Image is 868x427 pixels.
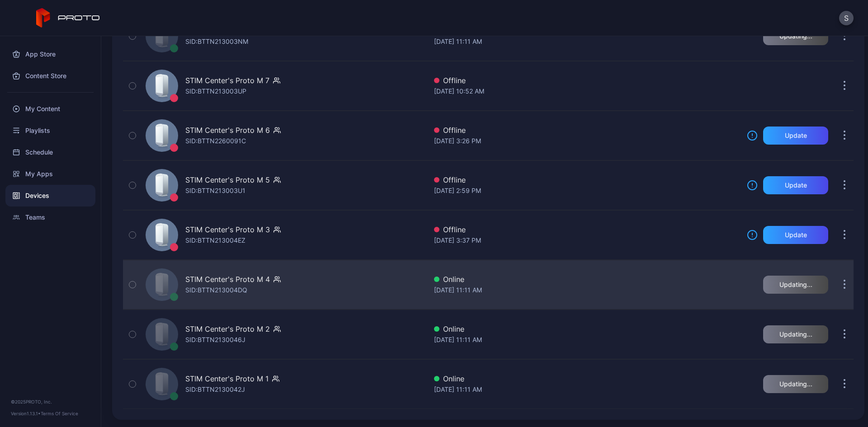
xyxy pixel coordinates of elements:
[779,331,812,338] div: Updating...
[839,11,854,25] button: S
[185,174,270,185] div: STIM Center's Proto M 5
[434,75,740,86] div: Offline
[779,33,812,40] div: Updating...
[5,43,95,65] a: App Store
[763,226,828,244] button: Update
[779,380,812,388] div: Updating...
[11,398,90,405] div: © 2025 PROTO, Inc.
[5,120,95,141] a: Playlists
[434,274,740,285] div: Online
[434,224,740,235] div: Offline
[763,375,828,393] button: Updating...
[434,235,740,246] div: [DATE] 3:37 PM
[434,36,740,47] div: [DATE] 11:11 AM
[434,334,740,345] div: [DATE] 11:11 AM
[434,136,740,146] div: [DATE] 3:26 PM
[185,185,245,196] div: SID: BTTN213003U1
[763,325,828,343] button: Updating...
[185,136,246,146] div: SID: BTTN2260091C
[185,36,248,47] div: SID: BTTN213003NM
[785,231,807,239] div: Update
[763,276,828,294] button: Updating...
[434,373,740,384] div: Online
[185,86,246,97] div: SID: BTTN213003UP
[5,98,95,120] a: My Content
[185,274,270,285] div: STIM Center's Proto M 4
[185,235,245,246] div: SID: BTTN213004EZ
[41,411,78,416] a: Terms Of Service
[185,285,247,296] div: SID: BTTN213004DQ
[185,373,269,384] div: STIM Center's Proto M 1
[434,324,740,334] div: Online
[185,224,270,235] div: STIM Center's Proto M 3
[5,185,95,206] a: Devices
[763,176,828,194] button: Update
[434,174,740,185] div: Offline
[5,163,95,185] a: My Apps
[763,127,828,145] button: Update
[785,132,807,139] div: Update
[5,206,95,228] a: Teams
[185,75,269,86] div: STIM Center's Proto M 7
[434,185,740,196] div: [DATE] 2:59 PM
[779,281,812,288] div: Updating...
[434,285,740,296] div: [DATE] 11:11 AM
[785,182,807,189] div: Update
[185,384,245,395] div: SID: BTTN2130042J
[434,125,740,136] div: Offline
[5,65,95,87] a: Content Store
[185,334,245,345] div: SID: BTTN2130046J
[185,125,270,136] div: STIM Center's Proto M 6
[434,384,740,395] div: [DATE] 11:11 AM
[5,141,95,163] a: Schedule
[185,324,270,334] div: STIM Center's Proto M 2
[11,411,41,416] span: Version 1.13.1 •
[434,86,740,97] div: [DATE] 10:52 AM
[763,27,828,45] button: Updating...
